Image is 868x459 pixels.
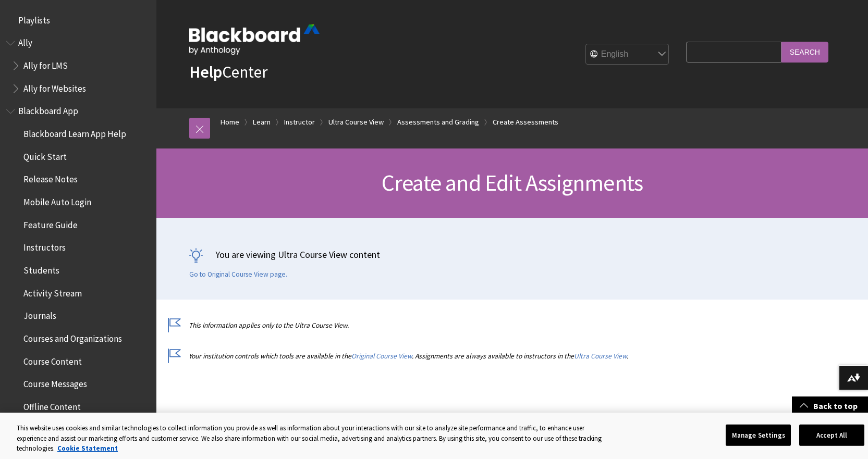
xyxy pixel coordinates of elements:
div: This website uses cookies and similar technologies to collect information you provide as well as ... [17,423,608,454]
span: Course Messages [23,376,87,390]
a: Home [221,116,239,129]
nav: Book outline for Playlists [6,11,150,29]
strong: Help [189,61,222,82]
span: Ally [18,34,32,48]
span: Activity Stream [23,284,82,299]
input: Search [781,42,828,62]
a: Original Course View [351,352,412,361]
span: Ally for LMS [23,57,68,71]
span: Offline Content [23,398,81,412]
a: More information about your privacy, opens in a new tab [57,444,118,453]
p: You are viewing Ultra Course View content [189,248,836,261]
img: Blackboard by Anthology [189,24,320,55]
a: Create Assessments [493,116,558,129]
span: Journals [23,307,56,321]
a: Instructor [284,116,315,129]
p: Your institution controls which tools are available in the . Assignments are always available to ... [167,351,703,361]
span: Course Content [23,353,82,367]
span: Instructors [23,239,66,253]
select: Site Language Selector [586,44,669,65]
a: Learn [253,116,271,129]
a: Back to top [792,396,868,416]
span: Create and Edit Assignments [382,168,643,197]
a: Assessments and Grading [397,116,479,129]
span: Assignments [167,407,703,429]
button: Accept All [799,424,864,446]
a: Ultra Course View [328,116,384,129]
a: HelpCenter [189,61,267,82]
p: This information applies only to the Ultra Course View. [167,320,703,330]
span: Mobile Auto Login [23,193,91,207]
span: Ally for Websites [23,80,86,94]
span: Feature Guide [23,216,78,230]
span: Blackboard Learn App Help [23,125,126,139]
a: Ultra Course View [574,352,627,361]
span: Playlists [18,11,50,26]
span: Students [23,262,59,276]
span: Blackboard App [18,103,78,117]
span: Release Notes [23,171,78,185]
nav: Book outline for Anthology Ally Help [6,34,150,97]
button: Manage Settings [726,424,791,446]
a: Go to Original Course View page. [189,270,287,279]
span: Quick Start [23,148,67,162]
span: Courses and Organizations [23,330,122,344]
